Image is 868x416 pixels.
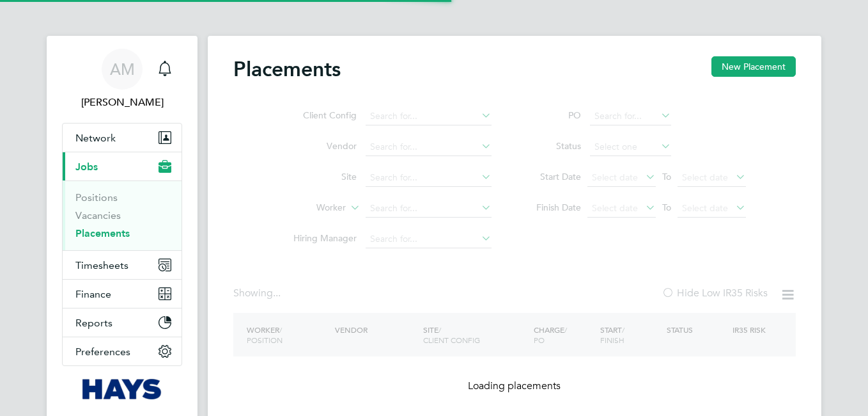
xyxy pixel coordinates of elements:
[711,56,796,77] button: New Placement
[110,61,135,77] span: AM
[63,152,182,180] button: Jobs
[662,287,768,300] label: Hide Low IR35 Risks
[63,251,182,279] button: Timesheets
[63,337,182,365] button: Preferences
[273,287,281,300] span: ...
[62,95,182,110] span: Anuja Mishra
[75,161,98,173] span: Jobs
[75,346,130,358] span: Preferences
[233,56,341,82] h2: Placements
[63,280,182,308] button: Finance
[233,287,283,300] div: Showing
[62,379,182,399] a: Go to home page
[75,227,130,239] a: Placements
[82,379,162,399] img: hays-logo-retina.png
[75,209,121,221] a: Vacancies
[75,288,111,300] span: Finance
[75,191,118,204] a: Positions
[63,180,182,250] div: Jobs
[63,124,182,152] button: Network
[75,259,128,271] span: Timesheets
[63,308,182,337] button: Reports
[62,49,182,110] a: AM[PERSON_NAME]
[75,317,112,329] span: Reports
[75,132,116,144] span: Network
